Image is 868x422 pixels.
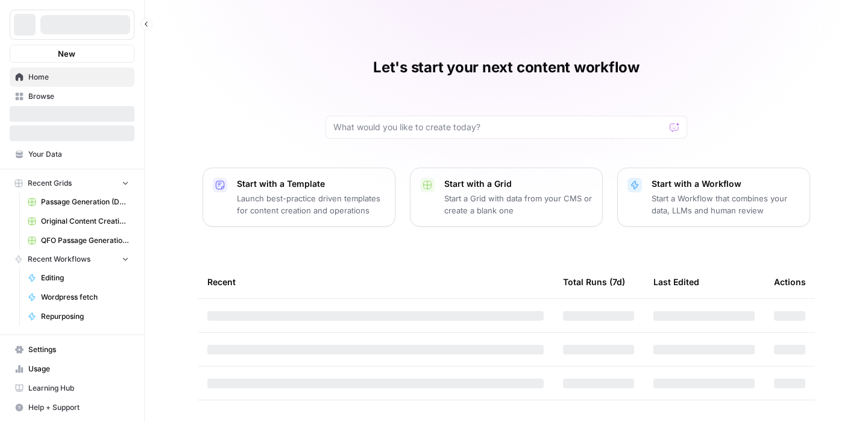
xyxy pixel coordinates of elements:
[22,192,134,212] a: Passage Generation (Deep Research) Grid
[373,58,640,77] h1: Let's start your next content workflow
[22,231,134,250] a: QFO Passage Generation Grid
[237,192,385,216] p: Launch best-practice driven templates for content creation and operations
[10,45,134,63] button: New
[333,121,665,133] input: What would you like to create today?
[28,383,129,394] span: Learning Hub
[410,168,603,227] button: Start with a GridStart a Grid with data from your CMS or create a blank one
[10,174,134,192] button: Recent Grids
[653,265,699,298] div: Last Edited
[10,87,134,106] a: Browse
[237,178,385,190] p: Start with a Template
[10,359,134,379] a: Usage
[22,307,134,326] a: Repurposing
[617,168,810,227] button: Start with a WorkflowStart a Workflow that combines your data, LLMs and human review
[28,91,129,102] span: Browse
[28,254,90,265] span: Recent Workflows
[41,235,129,246] span: QFO Passage Generation Grid
[28,364,129,374] span: Usage
[10,250,134,268] button: Recent Workflows
[28,402,129,413] span: Help + Support
[444,178,593,190] p: Start with a Grid
[652,192,800,216] p: Start a Workflow that combines your data, LLMs and human review
[652,178,800,190] p: Start with a Workflow
[10,145,134,164] a: Your Data
[10,340,134,359] a: Settings
[28,149,129,160] span: Your Data
[41,197,129,207] span: Passage Generation (Deep Research) Grid
[10,379,134,398] a: Learning Hub
[563,265,625,298] div: Total Runs (7d)
[41,311,129,322] span: Repurposing
[28,178,72,189] span: Recent Grids
[10,398,134,417] button: Help + Support
[203,168,395,227] button: Start with a TemplateLaunch best-practice driven templates for content creation and operations
[22,288,134,307] a: Wordpress fetch
[41,272,129,283] span: Editing
[58,48,75,60] span: New
[41,292,129,303] span: Wordpress fetch
[41,216,129,227] span: Original Content Creation Grid
[774,265,806,298] div: Actions
[10,68,134,87] a: Home
[207,265,544,298] div: Recent
[444,192,593,216] p: Start a Grid with data from your CMS or create a blank one
[28,344,129,355] span: Settings
[22,212,134,231] a: Original Content Creation Grid
[28,72,129,83] span: Home
[22,268,134,288] a: Editing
